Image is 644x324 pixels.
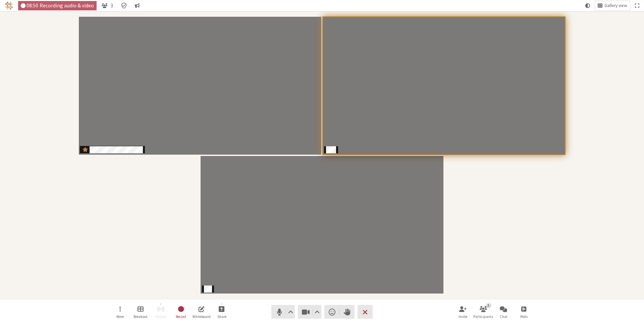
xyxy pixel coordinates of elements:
span: Share [217,315,226,319]
button: Raise hand [339,305,355,319]
span: Breakout [133,315,148,319]
button: Video setting [313,305,321,319]
button: Change layout [595,1,630,10]
button: Send a reaction [324,305,339,319]
span: Participants [473,315,493,319]
button: Stop video (⌘+Shift+V) [298,305,321,319]
span: Gallery view [604,3,627,8]
span: Recording audio & video [40,3,94,8]
button: Stop recording [172,303,191,321]
button: Open chat [494,303,513,321]
span: Polls [520,315,528,319]
span: Chat [500,315,507,319]
button: End or leave meeting [358,305,373,319]
button: Fullscreen [632,1,642,10]
span: Invite [459,315,467,319]
button: Start sharing [212,303,231,321]
span: 08:50 [26,3,38,8]
button: Open participant list [99,1,116,10]
span: Record [176,315,186,319]
img: Iotum [5,2,13,10]
div: Meeting details Encryption enabled [118,1,130,10]
span: Stream [155,315,166,319]
span: 3 [110,3,113,8]
div: Audio & video [18,1,97,10]
button: Using system theme [583,1,593,10]
button: Audio settings [286,305,294,319]
button: Conversation [132,1,142,10]
button: Open menu [111,303,129,321]
button: Open poll [515,303,533,321]
button: Invite participants (⌘+Shift+I) [453,303,472,321]
button: Unable to start streaming without first stopping recording [151,303,170,321]
span: Whiteboard [193,315,211,319]
button: Manage Breakout Rooms [131,303,150,321]
button: Mute (⌘+Shift+A) [271,305,295,319]
button: Open participant list [474,303,493,321]
span: More [116,315,124,319]
button: Open shared whiteboard [192,303,211,321]
div: 3 [486,302,491,308]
